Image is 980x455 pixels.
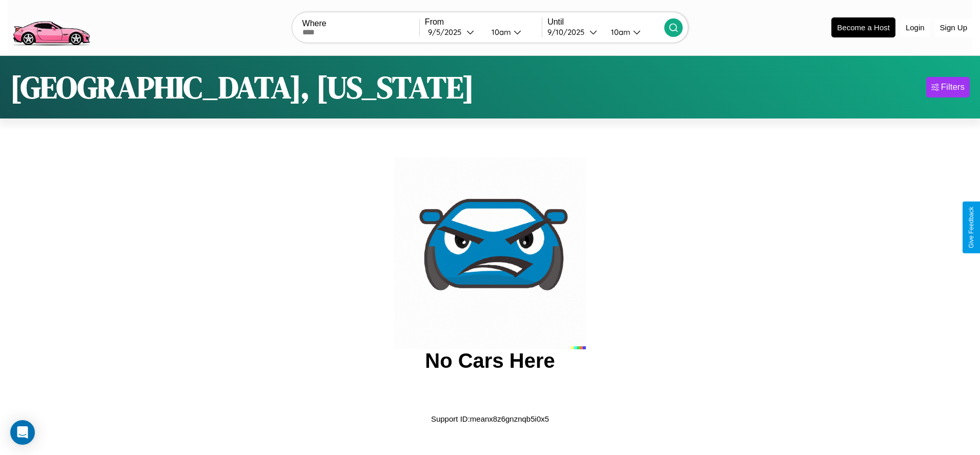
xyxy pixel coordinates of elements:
button: 9/5/2025 [425,27,483,37]
div: Open Intercom Messenger [10,420,35,445]
label: Until [547,17,664,27]
button: Sign Up [935,18,972,37]
p: Support ID: meanx8z6gnznqb5i0x5 [431,412,549,426]
button: 10am [603,27,664,37]
button: Become a Host [831,17,895,37]
div: 10am [606,27,633,37]
h1: [GEOGRAPHIC_DATA], [US_STATE] [10,66,474,108]
div: Filters [941,82,965,92]
div: 9 / 10 / 2025 [547,27,589,37]
button: 10am [483,27,542,37]
div: Give Feedback [968,207,975,248]
h2: No Cars Here [425,349,555,372]
button: Login [901,18,930,37]
label: Where [302,19,419,28]
div: 9 / 5 / 2025 [428,27,466,37]
button: Filters [926,77,970,97]
label: From [425,17,542,27]
img: logo [8,5,94,48]
img: car [394,157,586,349]
div: 10am [486,27,514,37]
